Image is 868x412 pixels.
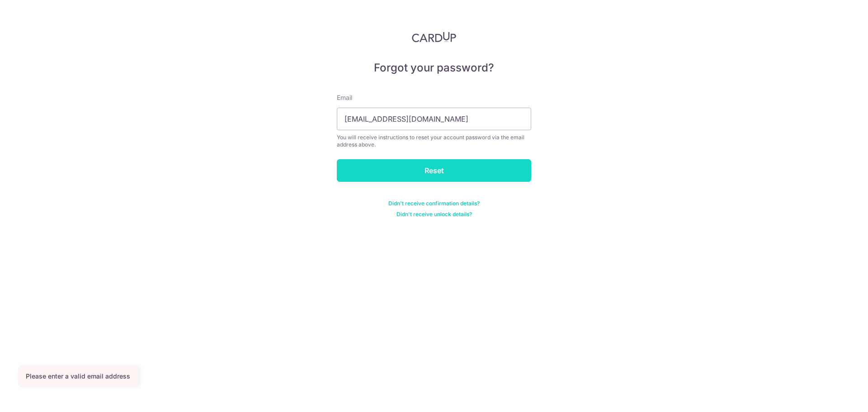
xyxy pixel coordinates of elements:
[396,211,472,218] a: Didn't receive unlock details?
[412,32,456,43] img: CardUp Logo
[337,61,531,75] h5: Forgot your password?
[388,200,480,207] a: Didn't receive confirmation details?
[26,372,130,381] div: Please enter a valid email address
[337,93,352,102] label: Email
[337,134,531,148] div: You will receive instructions to reset your account password via the email address above.
[337,108,531,130] input: Enter your Email
[337,159,531,182] input: Reset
